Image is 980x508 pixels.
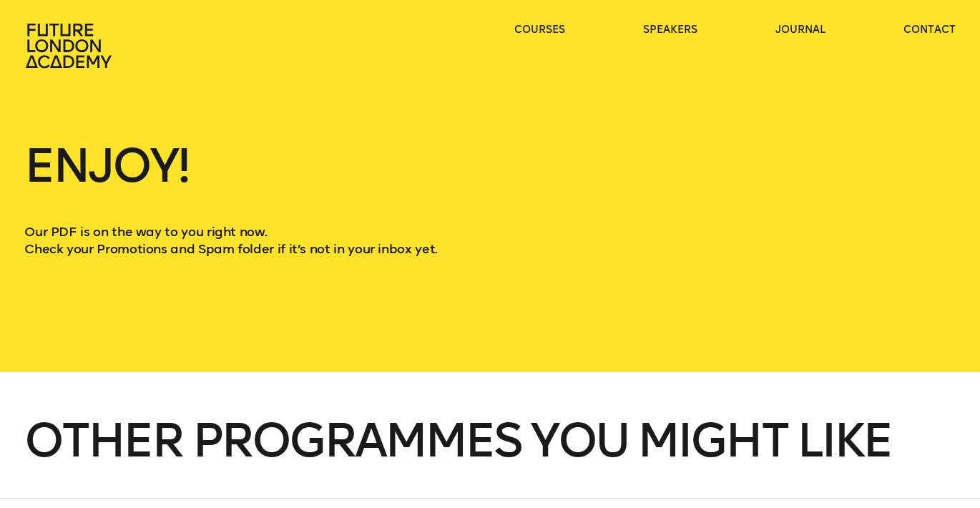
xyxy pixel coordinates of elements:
[24,412,891,469] span: Other programmes you might like
[775,23,825,37] a: journal
[24,223,956,258] p: Our PDF is on the way to you right now. Check your Promotions and Spam folder if it’s not in your...
[514,23,565,37] a: courses
[24,143,956,223] h1: Enjoy!
[903,23,956,37] a: contact
[643,23,697,37] a: speakers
